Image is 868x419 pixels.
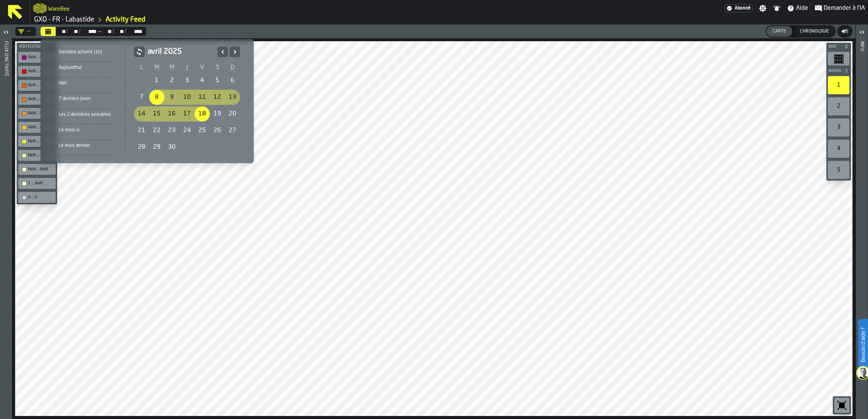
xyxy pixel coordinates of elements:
button: Suivant [229,47,240,57]
div: Aujourd'hui [54,64,116,72]
div: 17 [180,106,195,121]
button: Précédent [217,47,228,57]
div: 14 [134,106,149,121]
div: samedi 5 avril 2025 [210,73,225,88]
div: vendredi 25 avril 2025 [195,123,210,138]
div: 20 [225,106,240,121]
div: 15 [149,106,164,121]
div: mercredi 23 avril 2025 [164,123,180,138]
div: 19 [210,106,225,121]
div: lundi 7 avril 2025 [134,90,149,105]
div: 6 [225,73,240,88]
div: lundi 21 avril 2025 [134,123,149,138]
div: avril 2025 [134,47,240,156]
div: Sélectionner une plage de dates Sélectionner une plage de dates [47,45,248,157]
div: mardi 22 avril 2025 [149,123,164,138]
div: 16 [164,106,180,121]
div: 12 [210,90,225,105]
th: D [225,63,240,72]
div: jeudi 10 avril 2025 sélectionné [180,90,195,105]
div: 30 [164,140,180,155]
div: 25 [195,123,210,138]
div: 11 [195,90,210,105]
table: avril 2025 [134,63,240,156]
div: mardi 8 avril 2025 sélectionné [149,90,164,105]
div: 24 [180,123,195,138]
div: mercredi 16 avril 2025 sélectionné [164,106,180,121]
div: lundi 14 avril 2025 sélectionné [134,106,149,121]
div: 26 [210,123,225,138]
div: mardi 1 avril 2025 [149,73,164,88]
div: mercredi 30 avril 2025 [164,140,180,155]
th: M [149,63,164,72]
th: V [195,63,210,72]
div: 23 [164,123,180,138]
div: jeudi 3 avril 2025 [180,73,195,88]
div: jeudi 17 avril 2025 sélectionné [180,106,195,121]
th: M [164,63,180,72]
div: 4 [195,73,210,88]
div: Ce mois-ci [54,126,116,134]
div: 7 [134,90,149,105]
div: 2 [164,73,180,88]
div: vendredi 18 avril 2025 sélectionné [195,106,210,121]
label: Besoin d'aide ? [859,320,867,370]
div: 21 [134,123,149,138]
div: vendredi 11 avril 2025 sélectionné [195,90,210,105]
div: dimanche 6 avril 2025 [225,73,240,88]
div: mercredi 2 avril 2025 [164,73,180,88]
div: 28 [134,140,149,155]
div: samedi 26 avril 2025 [210,123,225,138]
th: S [210,63,225,72]
div: Dernière activité (1h) [54,48,116,56]
div: lundi 28 avril 2025 [134,140,149,155]
div: 3 [180,73,195,88]
div: mardi 15 avril 2025 sélectionné [149,106,164,121]
div: 13 [225,90,240,105]
div: 22 [149,123,164,138]
div: samedi 12 avril 2025 sélectionné [210,90,225,105]
div: 9 [164,90,180,105]
div: 27 [225,123,240,138]
div: samedi 19 avril 2025 [210,106,225,121]
div: 8 [149,90,164,105]
div: jeudi 24 avril 2025 [180,123,195,138]
div: dimanche 27 avril 2025 [225,123,240,138]
th: L [134,63,149,72]
button: button- [134,47,145,57]
div: 29 [149,140,164,155]
div: Hier [54,79,116,87]
div: mercredi 9 avril 2025 sélectionné [164,90,180,105]
div: vendredi 4 avril 2025 [195,73,210,88]
th: J [180,63,195,72]
div: dimanche 20 avril 2025 [225,106,240,121]
div: Les 2 dernières semaines [54,111,116,119]
div: 5 [210,73,225,88]
div: 1 [149,73,164,88]
div: dimanche 13 avril 2025 sélectionné [225,90,240,105]
h2: avril 2025 [148,47,214,57]
div: 7 derniers jours [54,95,116,103]
div: 10 [180,90,195,105]
div: 18 [195,106,210,121]
div: mardi 29 avril 2025 [149,140,164,155]
div: Le mois dernier [54,142,116,150]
